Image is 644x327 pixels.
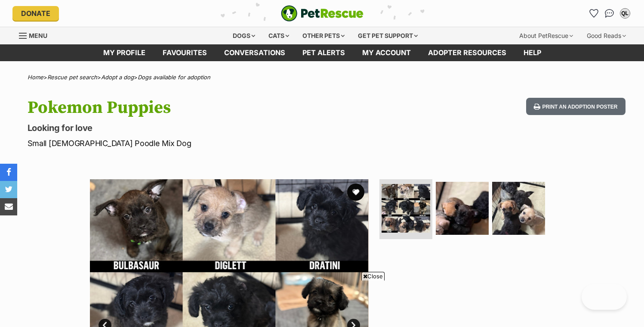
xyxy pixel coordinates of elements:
[513,27,579,44] div: About PetRescue
[227,27,261,44] div: Dogs
[294,44,354,61] a: Pet alerts
[603,6,616,20] a: Conversations
[138,74,210,81] a: Dogs available for adoption
[419,44,515,61] a: Adopter resources
[436,182,489,235] img: Photo of Pokemon Puppies
[296,27,351,44] div: Other pets
[166,284,479,323] iframe: Advertisement
[581,27,632,44] div: Good Reads
[154,44,216,61] a: Favourites
[101,74,134,81] a: Adopt a dog
[95,44,154,61] a: My profile
[262,27,295,44] div: Cats
[28,98,391,118] h1: Pokemon Puppies
[492,182,545,235] img: Photo of Pokemon Puppies
[28,74,43,81] a: Home
[621,9,629,18] div: QL
[361,272,385,280] span: Close
[587,6,601,20] a: Favourites
[382,184,430,233] img: Photo of Pokemon Puppies
[28,137,391,149] p: Small [DEMOGRAPHIC_DATA] Poodle Mix Dog
[605,9,614,18] img: chat-41dd97257d64d25036548639549fe6c8038ab92f7586957e7f3b1b290dea8141.svg
[347,184,364,201] button: favourite
[582,284,627,310] iframe: Help Scout Beacon - Open
[618,6,632,20] button: My account
[515,44,550,61] a: Help
[352,27,424,44] div: Get pet support
[354,44,419,61] a: My account
[216,44,294,61] a: conversations
[29,32,47,39] span: Menu
[47,74,97,81] a: Rescue pet search
[281,5,364,22] a: PetRescue
[587,6,632,20] ul: Account quick links
[28,122,391,134] p: Looking for love
[281,5,364,22] img: logo-e224e6f780fb5917bec1dbf3a21bbac754714ae5b6737aabdf751b685950b380.svg
[526,98,625,115] button: Print an adoption poster
[19,27,53,43] a: Menu
[12,6,59,21] a: Donate
[6,74,638,81] div: > > >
